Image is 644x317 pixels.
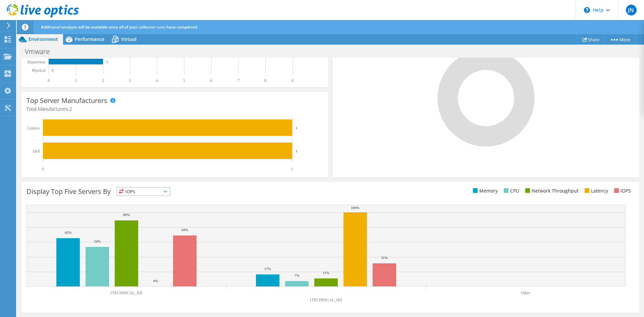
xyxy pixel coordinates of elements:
text: 11% [323,271,329,275]
li: IOPS [612,187,631,195]
text: 31% [381,256,388,260]
text: Other [521,290,530,295]
text: 3 [129,78,131,83]
a: Share [577,34,605,45]
text: 0 [48,78,50,83]
li: CPU [502,187,519,195]
text: 17% [264,267,271,271]
text: 1 [296,149,298,153]
text: 89% [123,213,130,217]
text: 9 [291,78,293,83]
text: 0% [153,279,158,283]
text: 5 [183,78,185,83]
text: Lenovo [27,126,40,130]
span: 2 [69,106,72,112]
text: 1 [75,78,77,83]
svg: \n [584,7,590,13]
text: 0 [52,69,54,72]
text: 100% [351,206,360,210]
text: 7 [237,78,239,83]
text: 7% [294,273,300,277]
text: Hypervisor [28,60,46,64]
h1: Vmware [22,48,60,55]
text: [TECHNICAL_ID] [111,290,143,295]
h4: Total Manufacturers: [26,105,323,113]
span: JN [626,5,637,15]
text: 4 [156,78,158,83]
text: 1 [291,167,293,171]
text: 69% [181,228,188,232]
text: Physical [32,68,46,73]
text: [TECHNICAL_ID] [310,298,342,302]
text: 65% [65,230,71,234]
span: Virtual [121,36,137,42]
text: 0 [42,167,44,171]
text: 2 [102,78,104,83]
text: 2 [106,60,108,64]
h3: Top Server Manufacturers [26,97,107,104]
a: More [604,34,636,45]
text: 1 [296,126,298,130]
li: Memory [471,187,498,195]
text: 8 [264,78,266,83]
span: Performance [75,36,104,42]
span: Environment [29,36,58,42]
li: Latency [583,187,608,195]
text: 54% [94,239,101,243]
span: Additional analysis will be available once all of your collector runs have completed. [41,24,198,30]
li: Network Throughput [524,187,579,195]
text: Dell [33,149,40,154]
text: 6 [210,78,212,83]
span: IOPS [117,188,170,196]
